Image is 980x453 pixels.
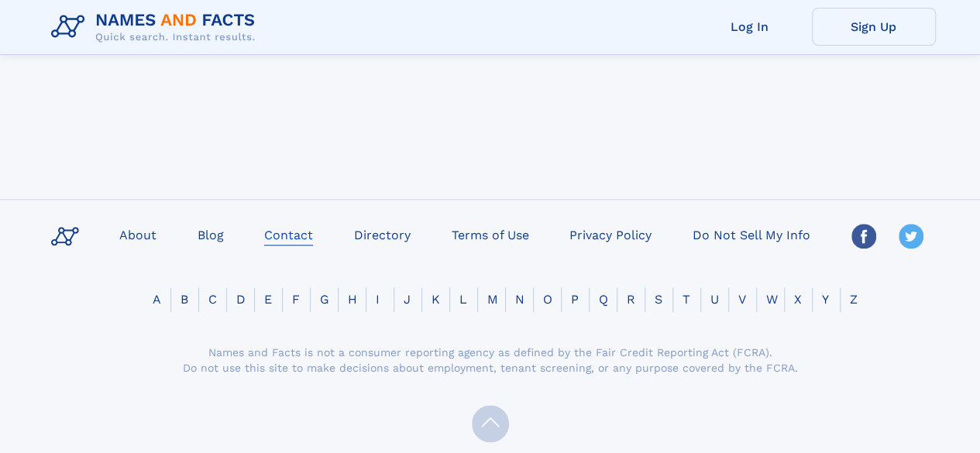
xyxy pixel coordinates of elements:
[255,292,281,307] a: E
[171,292,198,307] a: B
[729,292,755,307] a: V
[311,292,339,307] a: G
[506,292,534,307] a: N
[701,292,728,307] a: U
[812,8,936,46] a: Sign Up
[348,223,417,245] a: Directory
[283,292,309,307] a: F
[688,8,812,46] a: Log In
[366,292,389,307] a: I
[258,223,319,245] a: Contact
[757,292,787,307] a: W
[422,292,449,307] a: K
[673,292,700,307] a: T
[686,223,817,245] a: Do Not Sell My Info
[45,6,268,48] img: Logo Names and Facts
[562,292,588,307] a: P
[851,224,876,249] img: Facebook
[645,292,672,307] a: S
[841,292,867,307] a: Z
[227,292,255,307] a: D
[199,292,226,307] a: C
[534,292,562,307] a: O
[590,292,617,307] a: Q
[394,292,420,307] a: J
[813,292,838,307] a: Y
[617,292,645,307] a: R
[143,292,170,307] a: A
[191,223,230,245] a: Blog
[785,292,811,307] a: X
[478,292,507,307] a: M
[450,292,476,307] a: L
[563,223,658,245] a: Privacy Policy
[181,345,800,376] div: Names and Facts is not a consumer reporting agency as defined by the Fair Credit Reporting Act (F...
[339,292,366,307] a: H
[113,223,163,245] a: About
[445,223,535,245] a: Terms of Use
[899,224,923,249] img: Twitter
